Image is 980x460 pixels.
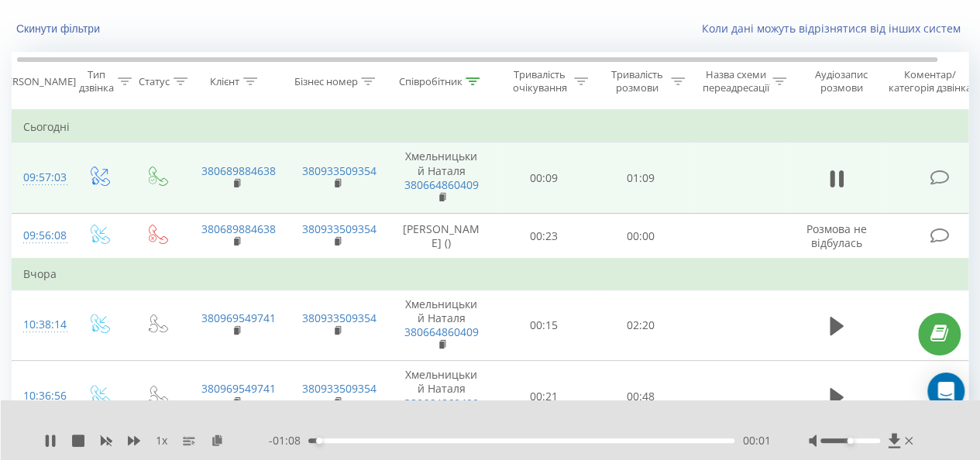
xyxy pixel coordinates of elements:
div: Accessibility label [848,438,854,444]
span: 1 x [156,433,167,448]
td: 01:09 [593,142,689,214]
a: 380664860409 [404,396,479,410]
td: 00:09 [496,142,593,214]
div: Бізнес номер [294,75,357,88]
div: Тривалість очікування [509,68,570,94]
a: 380933509354 [302,311,377,325]
td: Хмельницький Наталя [387,361,496,432]
div: Статус [139,75,170,88]
a: 380933509354 [302,381,377,396]
div: Accessibility label [316,438,322,444]
div: 09:57:03 [23,163,54,193]
a: 380664860409 [404,324,479,339]
td: 00:23 [496,214,593,259]
a: 380969549741 [201,311,276,325]
td: 00:48 [593,361,689,432]
a: 380664860409 [404,177,479,192]
button: Скинути фільтри [12,22,108,36]
div: Назва схеми переадресації [702,68,769,94]
div: Тип дзвінка [79,68,114,94]
div: 09:56:08 [23,221,54,251]
span: 00:01 [742,433,770,448]
div: Клієнт [210,75,239,88]
td: Хмельницький Наталя [387,142,496,214]
span: - 01:08 [269,433,308,448]
div: Тривалість розмови [606,68,667,94]
div: Коментар/категорія дзвінка [885,68,975,94]
a: Коли дані можуть відрізнятися вiд інших систем [702,21,968,36]
div: 10:38:14 [23,310,54,340]
td: 02:20 [593,290,689,361]
td: 00:00 [593,214,689,259]
a: 380689884638 [201,221,276,236]
span: Розмова не відбулась [806,221,867,250]
div: Співробітник [398,75,462,88]
div: 10:36:56 [23,381,54,411]
div: Open Intercom Messenger [927,372,965,410]
div: Аудіозапис розмови [803,68,879,94]
td: 00:15 [496,290,593,361]
a: 380933509354 [302,221,377,236]
td: Хмельницький Наталя [387,290,496,361]
a: 380933509354 [302,163,377,178]
a: 380969549741 [201,381,276,396]
td: [PERSON_NAME] () [387,214,496,259]
a: 380689884638 [201,163,276,178]
td: 00:21 [496,361,593,432]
